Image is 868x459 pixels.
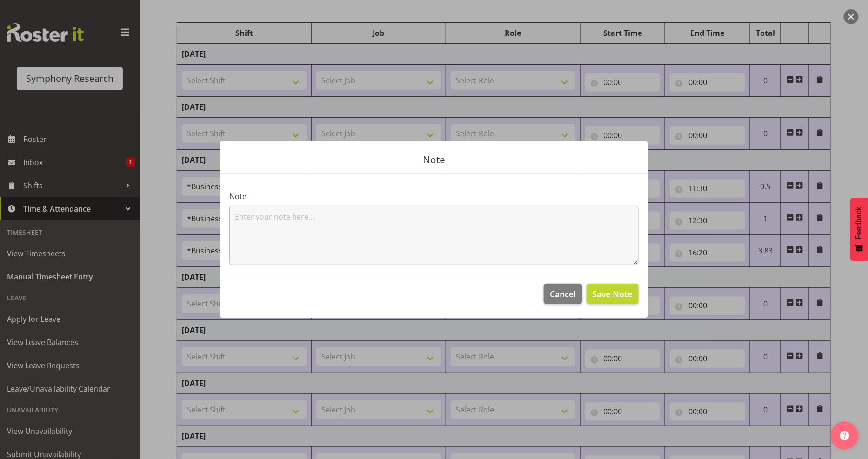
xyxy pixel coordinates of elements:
button: Save Note [587,284,639,304]
span: Save Note [593,288,633,300]
span: Cancel [550,288,576,300]
img: help-xxl-2.png [840,431,849,440]
span: Feedback [855,207,863,239]
button: Feedback - Show survey [850,198,868,261]
button: Cancel [544,284,582,304]
label: Note [229,191,639,202]
p: Note [229,155,639,165]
